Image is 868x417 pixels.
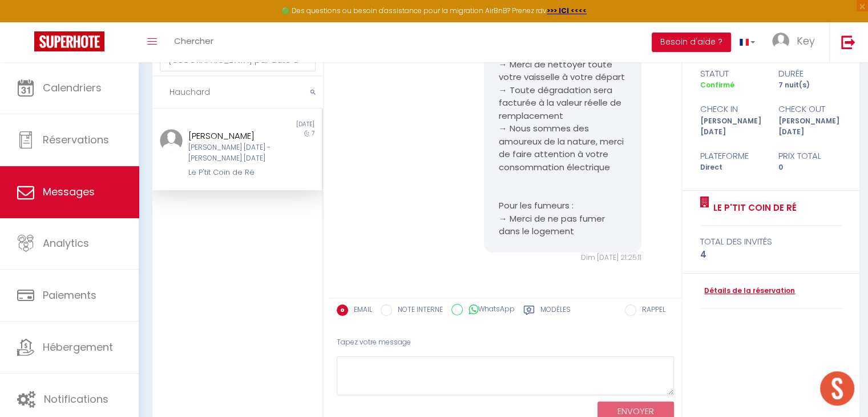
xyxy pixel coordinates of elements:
[700,286,795,296] a: Détails de la réservation
[709,201,797,215] a: Le P'tit Coin de Ré
[693,162,771,173] div: Direct
[700,248,842,262] div: 4
[547,6,587,15] a: >>> ICI <<<<
[771,162,849,173] div: 0
[312,129,314,138] span: 7
[636,304,665,317] label: RAPPEL
[771,116,849,138] div: [PERSON_NAME] [DATE]
[44,392,108,406] span: Notifications
[165,22,222,62] a: Chercher
[43,340,113,354] span: Hébergement
[700,80,734,90] span: Confirmé
[392,304,443,317] label: NOTE INTERNE
[43,288,96,302] span: Paiements
[652,33,731,52] button: Besoin d'aide ?
[337,328,674,356] div: Tapez votre message
[463,304,515,316] label: WhatsApp
[174,35,213,47] span: Chercher
[188,129,272,143] div: [PERSON_NAME]
[841,35,855,49] img: logout
[498,199,627,238] p: Pour les fumeurs : → Merci de ne pas fumer dans le logement
[820,371,854,406] div: Open chat
[43,236,89,250] span: Analytics
[771,102,849,116] div: check out
[160,129,183,152] img: ...
[693,102,771,116] div: check in
[43,185,95,199] span: Messages
[772,33,789,50] img: ...
[771,149,849,163] div: Prix total
[797,34,815,48] span: Key
[152,77,323,109] input: Rechercher un mot clé
[771,80,849,91] div: 7 nuit(s)
[484,252,641,263] div: Dim [DATE] 21:25:11
[700,235,842,248] div: total des invités
[43,81,102,95] span: Calendriers
[540,304,571,319] label: Modèles
[693,149,771,163] div: Plateforme
[771,67,849,81] div: durée
[188,167,272,178] div: Le P'tit Coin de Ré
[237,120,321,129] div: [DATE]
[693,116,771,138] div: [PERSON_NAME] [DATE]
[34,31,104,51] img: Super Booking
[693,67,771,81] div: statut
[43,133,109,147] span: Réservations
[764,22,829,62] a: ... Key
[188,142,272,164] div: [PERSON_NAME] [DATE] - [PERSON_NAME] [DATE]
[348,304,372,317] label: EMAIL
